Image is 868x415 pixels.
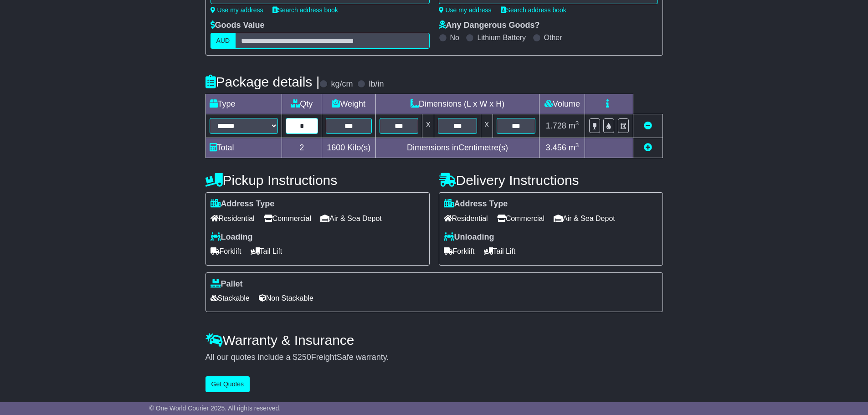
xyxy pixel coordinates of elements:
[544,33,562,42] label: Other
[211,199,275,209] label: Address Type
[477,33,526,42] label: Lithium Battery
[211,244,241,258] span: Forklift
[205,94,282,114] td: Type
[298,353,311,362] span: 250
[282,94,322,114] td: Qty
[282,138,322,158] td: 2
[375,138,539,158] td: Dimensions in Centimetre(s)
[211,291,250,305] span: Stackable
[205,353,663,363] div: All our quotes include a $ FreightSafe warranty.
[211,33,236,49] label: AUD
[369,79,384,89] label: lb/in
[569,121,579,130] span: m
[205,138,282,158] td: Total
[211,6,263,14] a: Use my address
[575,120,579,127] sup: 3
[149,405,281,412] span: © One World Courier 2025. All rights reserved.
[327,143,345,152] span: 1600
[259,291,313,305] span: Non Stackable
[272,6,338,14] a: Search address book
[444,211,488,225] span: Residential
[444,232,494,242] label: Unloading
[211,279,243,289] label: Pallet
[450,33,459,42] label: No
[501,6,566,14] a: Search address book
[320,211,382,225] span: Air & Sea Depot
[481,114,493,138] td: x
[205,376,250,392] button: Get Quotes
[422,114,434,138] td: x
[644,143,652,152] a: Add new item
[439,173,663,188] h4: Delivery Instructions
[322,138,375,158] td: Kilo(s)
[644,121,652,130] a: Remove this item
[205,74,320,89] h4: Package details |
[264,211,311,225] span: Commercial
[497,211,544,225] span: Commercial
[211,20,265,31] label: Goods Value
[554,211,615,225] span: Air & Sea Depot
[569,143,579,152] span: m
[439,6,492,14] a: Use my address
[211,211,255,225] span: Residential
[331,79,353,89] label: kg/cm
[484,244,516,258] span: Tail Lift
[205,173,430,188] h4: Pickup Instructions
[211,232,253,242] label: Loading
[205,333,663,348] h4: Warranty & Insurance
[251,244,282,258] span: Tail Lift
[546,121,566,130] span: 1.728
[322,94,375,114] td: Weight
[546,143,566,152] span: 3.456
[575,142,579,149] sup: 3
[375,94,539,114] td: Dimensions (L x W x H)
[444,199,508,209] label: Address Type
[444,244,475,258] span: Forklift
[539,94,585,114] td: Volume
[439,20,540,31] label: Any Dangerous Goods?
